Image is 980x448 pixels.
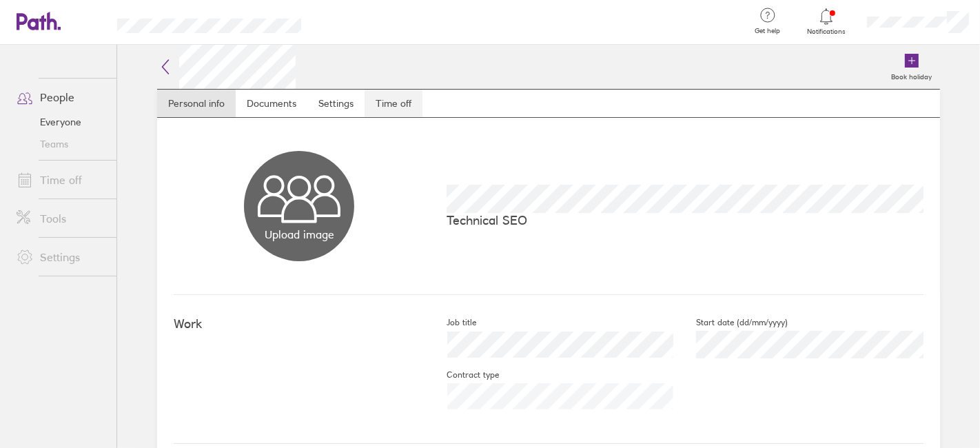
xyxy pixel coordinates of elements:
label: Contract type [425,369,499,380]
p: Technical SEO [447,213,923,227]
a: Time off [365,90,422,117]
a: Tools [6,205,116,232]
a: Time off [6,166,116,194]
a: Settings [307,90,365,117]
a: Documents [236,90,307,117]
span: Get help [746,27,790,35]
a: Everyone [6,111,116,133]
a: People [6,83,116,111]
a: Settings [6,243,116,271]
label: Start date (dd/mm/yyyy) [674,317,788,328]
a: Teams [6,133,116,155]
label: Job title [425,317,476,328]
a: Book holiday [883,45,940,89]
a: Personal info [157,90,236,117]
a: Notifications [804,7,849,36]
label: Book holiday [883,69,940,81]
span: Notifications [804,28,849,36]
h4: Work [174,317,425,332]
